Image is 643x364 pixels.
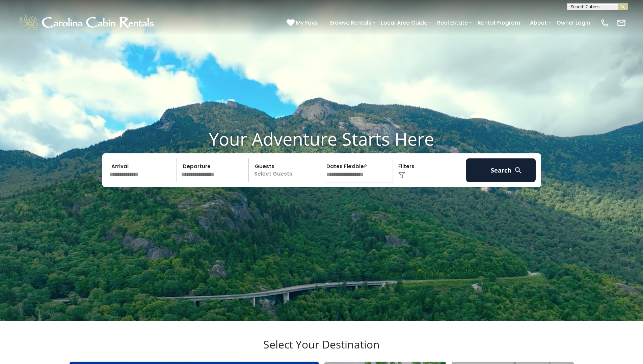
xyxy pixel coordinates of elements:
a: My Favs [287,19,319,27]
a: Rental Program [474,17,524,29]
button: Search [466,158,536,182]
span: My Favs [296,19,318,27]
img: filter--v1.png [398,172,405,179]
a: Browse Rentals [326,17,375,29]
h3: Select Your Destination [69,338,575,362]
a: Real Estate [434,17,471,29]
img: White-1-1-2.png [17,13,157,33]
img: phone-regular-white.png [600,18,610,28]
p: Select Guests [251,158,320,182]
h1: Your Adventure Starts Here [5,128,638,149]
img: mail-regular-white.png [617,18,626,28]
img: search-regular-white.png [514,166,523,175]
a: Local Area Guide [378,17,431,29]
a: About [527,17,550,29]
a: Owner Login [553,17,593,29]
